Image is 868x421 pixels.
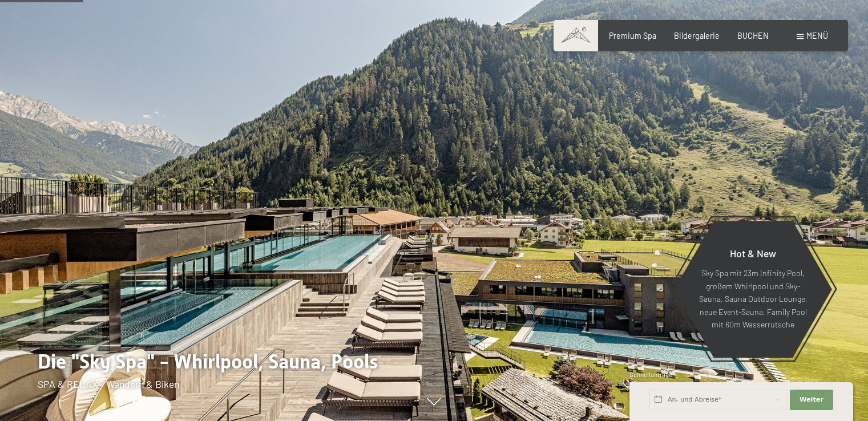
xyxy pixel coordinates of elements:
[609,31,656,41] a: Premium Spa
[673,220,833,358] a: Hot & New Sky Spa mit 23m Infinity Pool, großem Whirlpool und Sky-Sauna, Sauna Outdoor Lounge, ne...
[790,390,833,410] button: Weiter
[699,267,808,331] p: Sky Spa mit 23m Infinity Pool, großem Whirlpool und Sky-Sauna, Sauna Outdoor Lounge, neue Event-S...
[674,31,720,41] a: Bildergalerie
[800,395,823,404] span: Weiter
[806,31,828,41] span: Menü
[730,247,776,260] span: Hot & New
[737,31,769,41] a: BUCHEN
[629,371,672,378] span: Schnellanfrage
